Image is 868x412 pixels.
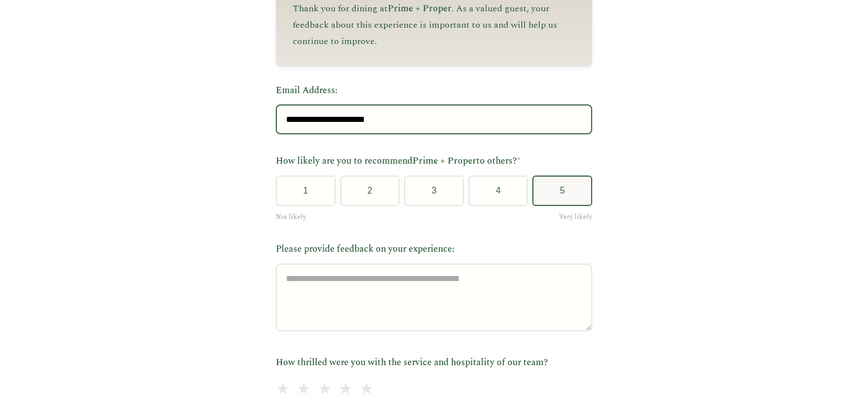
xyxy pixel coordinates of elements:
button: 5 [532,176,592,206]
button: 3 [404,176,464,206]
label: Please provide feedback on your experience: [276,242,592,257]
label: How thrilled were you with the service and hospitality of our team? [276,356,592,370]
span: Not likely [276,212,306,222]
span: ★ [359,377,374,402]
span: Very likely [559,212,592,222]
span: ★ [297,377,311,402]
p: Thank you for dining at . As a valued guest, your feedback about this experience is important to ... [293,1,575,49]
span: Prime + Proper [413,154,476,168]
label: Email Address: [276,84,592,98]
label: How likely are you to recommend to others? [276,154,592,169]
span: Prime + Proper [388,2,452,15]
button: 2 [340,176,400,206]
button: 1 [276,176,336,206]
span: ★ [276,377,290,402]
span: ★ [318,377,332,402]
button: 4 [468,176,528,206]
span: ★ [338,377,353,402]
